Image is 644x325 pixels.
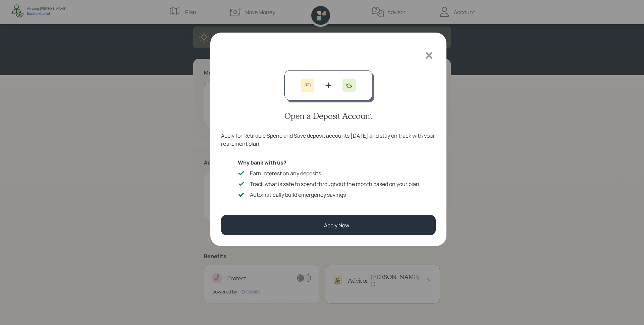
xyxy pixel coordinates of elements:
div: Earn interest on any deposits [250,169,321,177]
div: Apply for Retirable Spend and Save deposit accounts [DATE] and stay on track with your retirement... [221,132,436,148]
h3: Open a Deposit Account [284,111,372,121]
div: Automatically build emergency savings [250,191,346,199]
div: Apply Now [324,221,349,229]
button: Apply Now [221,215,436,235]
div: Track what is safe to spend throughout the month based on your plan [250,180,419,188]
div: Why bank with us? [238,158,419,167]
